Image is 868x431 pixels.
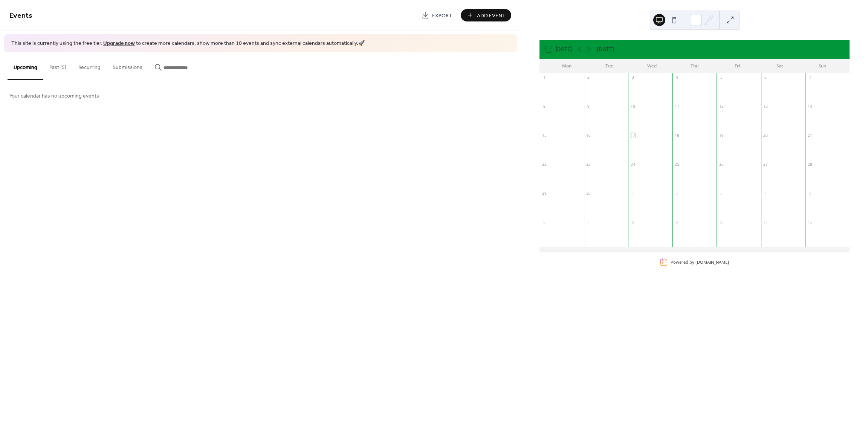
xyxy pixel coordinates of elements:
div: 21 [807,133,813,138]
div: 4 [674,75,680,80]
button: Add Event [461,9,511,21]
div: 14 [807,104,813,109]
div: 20 [763,133,768,138]
span: Export [432,12,452,20]
div: 12 [807,220,813,225]
div: 27 [763,162,768,167]
div: 1 [630,191,636,196]
div: 3 [719,191,724,196]
div: 15 [542,133,547,138]
div: 12 [719,104,724,109]
div: 19 [719,133,724,138]
div: 16 [586,133,591,138]
div: 11 [674,104,680,109]
div: 22 [542,162,547,167]
div: [DATE] [597,45,614,53]
div: 29 [542,191,547,196]
div: Sat [758,59,801,73]
span: Events [9,8,32,23]
div: 2 [586,75,591,80]
div: Tue [588,59,631,73]
span: Add Event [477,12,506,20]
div: 23 [586,162,591,167]
div: 3 [630,75,636,80]
a: [DOMAIN_NAME] [695,259,729,265]
div: 17 [630,133,636,138]
div: 8 [630,220,636,225]
span: Your calendar has no upcoming events [9,92,99,100]
span: This site is currently using the free tier. to create more calendars, show more than 10 events an... [11,40,365,47]
div: 7 [586,220,591,225]
div: 24 [630,162,636,167]
button: Recurring [72,52,107,79]
div: 10 [719,220,724,225]
div: 6 [542,220,547,225]
div: 5 [807,191,813,196]
div: 26 [719,162,724,167]
div: Powered by [671,259,729,265]
div: Wed [631,59,673,73]
div: 9 [674,220,680,225]
div: Thu [673,59,716,73]
div: Mon [546,59,588,73]
div: 4 [763,191,768,196]
div: 25 [674,162,680,167]
div: 6 [763,75,768,80]
div: 10 [630,104,636,109]
div: 7 [807,75,813,80]
div: 2 [674,191,680,196]
a: Upgrade now [103,38,135,49]
button: Past (5) [43,52,72,79]
button: Submissions [107,52,148,79]
div: 30 [586,191,591,196]
button: Upcoming [8,52,43,80]
div: 13 [763,104,768,109]
div: Fri [716,59,758,73]
div: 5 [719,75,724,80]
div: 11 [763,220,768,225]
div: Sun [801,59,844,73]
div: 8 [542,104,547,109]
div: 1 [542,75,547,80]
a: Export [416,9,458,21]
div: 28 [807,162,813,167]
div: 18 [674,133,680,138]
div: 9 [586,104,591,109]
